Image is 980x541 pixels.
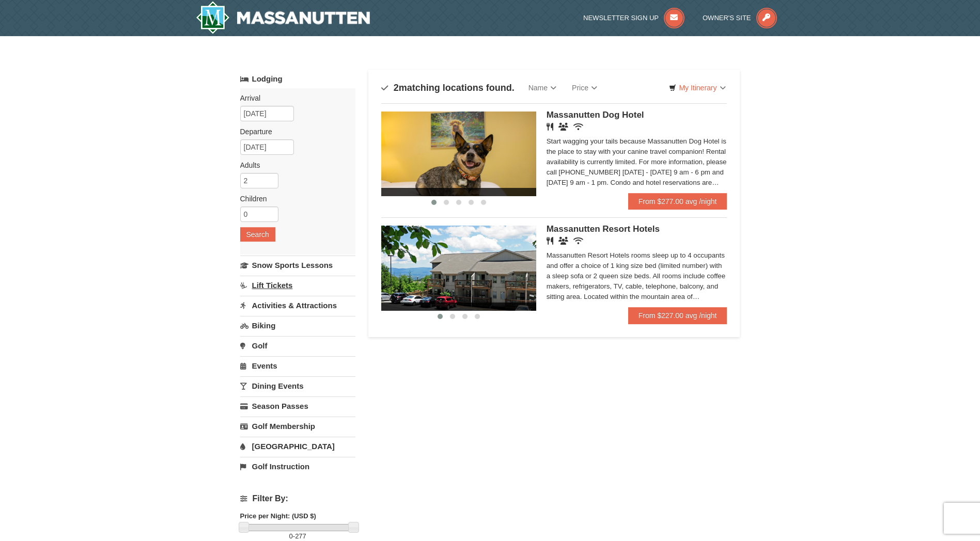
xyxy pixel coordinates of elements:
[240,93,348,103] label: Arrival
[240,417,355,436] a: Golf Membership
[240,457,355,476] a: Golf Instruction
[547,123,553,131] i: Restaurant
[628,307,727,324] a: From $227.00 avg /night
[573,123,583,131] i: Wireless Internet (free)
[547,237,553,245] i: Restaurant
[240,494,355,503] h4: Filter By:
[583,14,659,22] span: Newsletter Sign Up
[240,356,355,375] a: Events
[547,110,644,120] span: Massanutten Dog Hotel
[521,77,564,98] a: Name
[703,14,751,22] span: Owner's Site
[583,14,685,22] a: Newsletter Sign Up
[240,296,355,315] a: Activities & Attractions
[394,83,399,93] span: 2
[240,194,348,204] label: Children
[628,193,727,210] a: From $277.00 avg /night
[240,256,355,275] a: Snow Sports Lessons
[240,316,355,335] a: Biking
[547,250,727,302] div: Massanutten Resort Hotels rooms sleep up to 4 occupants and offer a choice of 1 king size bed (li...
[240,336,355,355] a: Golf
[381,83,515,93] h4: matching locations found.
[196,1,370,34] a: Massanutten Resort
[240,70,355,88] a: Lodging
[662,80,732,96] a: My Itinerary
[240,437,355,456] a: [GEOGRAPHIC_DATA]
[558,123,568,131] i: Banquet Facilities
[547,224,660,234] span: Massanutten Resort Hotels
[240,227,275,242] button: Search
[196,1,370,34] img: Massanutten Resort Logo
[240,512,316,520] strong: Price per Night: (USD $)
[240,276,355,295] a: Lift Tickets
[564,77,605,98] a: Price
[295,532,306,540] span: 277
[240,396,355,416] a: Season Passes
[240,160,348,170] label: Adults
[547,136,727,188] div: Start wagging your tails because Massanutten Dog Hotel is the place to stay with your canine trav...
[240,376,355,395] a: Dining Events
[289,532,293,540] span: 0
[703,14,777,22] a: Owner's Site
[573,237,583,245] i: Wireless Internet (free)
[240,126,348,137] label: Departure
[558,237,568,245] i: Banquet Facilities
